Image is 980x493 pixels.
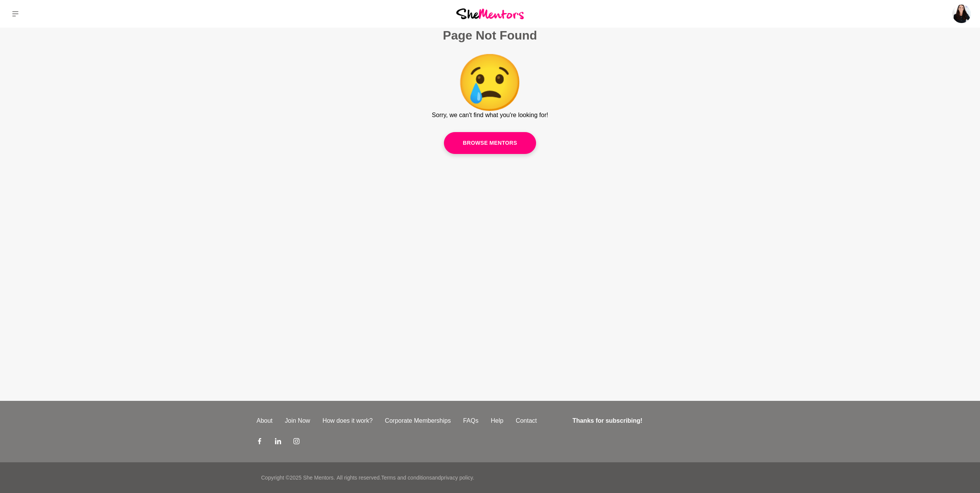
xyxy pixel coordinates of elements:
a: Contact [510,416,543,425]
p: Copyright © 2025 She Mentors . [261,474,335,482]
a: privacy policy [441,475,473,481]
img: Natalie Kidcaff [952,5,971,23]
p: All rights reserved. and . [336,474,474,482]
h2: Page Not Found [355,28,625,43]
a: About [250,416,279,425]
a: How does it work? [316,416,379,425]
p: Sorry, we can't find what you're looking for! [432,111,548,120]
a: LinkedIn [275,438,281,447]
a: FAQs [457,416,485,425]
a: Instagram [293,438,300,447]
a: Terms and conditions [381,475,432,481]
p: 😢 [355,55,625,111]
h4: Thanks for subscribing! [573,416,719,425]
a: Corporate Memberships [379,416,457,425]
img: She Mentors Logo [456,8,524,19]
a: Browse mentors [444,132,536,154]
a: Help [485,416,510,425]
a: Join Now [279,416,316,425]
a: Facebook [257,438,263,447]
